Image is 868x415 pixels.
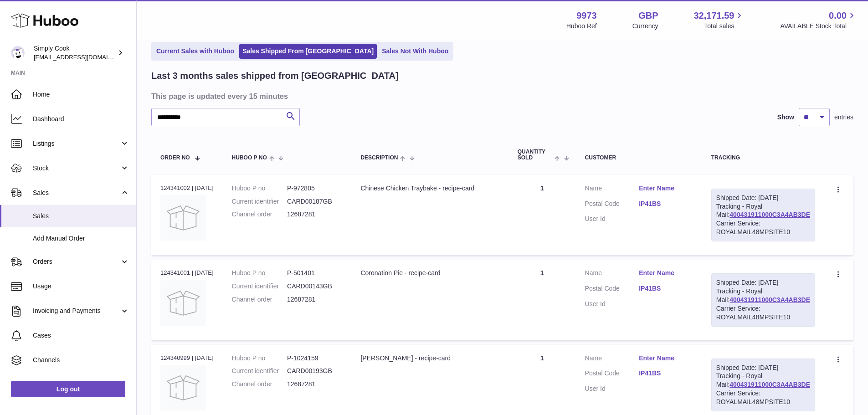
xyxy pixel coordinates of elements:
[777,113,794,122] label: Show
[638,10,658,22] strong: GBP
[632,22,658,31] div: Currency
[33,90,129,99] span: Home
[160,269,214,277] div: 124341001 | [DATE]
[160,280,206,326] img: no-photo.jpg
[287,210,342,219] dd: 12687281
[160,365,206,410] img: no-photo.jpg
[716,304,810,322] div: Carrier Service: ROYALMAIL48MPSITE10
[160,155,190,161] span: Order No
[232,197,287,206] dt: Current identifier
[518,149,553,161] span: Quantity Sold
[566,22,597,31] div: Huboo Ref
[33,189,120,197] span: Sales
[585,284,639,295] dt: Postal Code
[33,282,129,291] span: Usage
[585,384,639,393] dt: User Id
[780,22,857,31] span: AVAILABLE Stock Total
[360,269,499,277] div: Coronation Pie - recipe-card
[287,269,342,277] dd: P-501401
[33,212,129,220] span: Sales
[232,282,287,291] dt: Current identifier
[711,359,815,411] div: Tracking - Royal Mail:
[711,273,815,326] div: Tracking - Royal Mail:
[729,211,810,218] a: 400431911000C3A4AB3DE
[360,354,499,363] div: [PERSON_NAME] - recipe-card
[639,369,693,378] a: IP41BS
[693,10,745,31] a: 32,171.59 Total sales
[151,70,399,82] h2: Last 3 months sales shipped from [GEOGRAPHIC_DATA]
[585,184,639,195] dt: Name
[711,189,815,241] div: Tracking - Royal Mail:
[585,155,693,161] div: Customer
[729,296,810,303] a: 400431911000C3A4AB3DE
[585,300,639,308] dt: User Id
[585,369,639,380] dt: Postal Code
[160,195,206,241] img: no-photo.jpg
[34,44,116,61] div: Simply Cook
[829,10,847,22] span: 0.00
[716,278,810,287] div: Shipped Date: [DATE]
[33,234,129,243] span: Add Manual Order
[585,354,639,365] dt: Name
[729,381,810,388] a: 400431911000C3A4AB3DE
[287,184,342,193] dd: P-972805
[232,269,287,277] dt: Huboo P no
[780,10,857,31] a: 0.00 AVAILABLE Stock Total
[33,139,120,148] span: Listings
[232,210,287,219] dt: Channel order
[716,219,810,236] div: Carrier Service: ROYALMAIL48MPSITE10
[151,91,851,101] h3: This page is updated every 15 minutes
[716,364,810,372] div: Shipped Date: [DATE]
[508,260,576,340] td: 1
[11,381,125,397] a: Log out
[11,46,25,60] img: internalAdmin-9973@internal.huboo.com
[716,194,810,202] div: Shipped Date: [DATE]
[153,44,237,59] a: Current Sales with Huboo
[232,155,267,161] span: Huboo P no
[360,184,499,193] div: Chinese Chicken Traybake - recipe-card
[34,53,134,61] span: [EMAIL_ADDRESS][DOMAIN_NAME]
[711,155,815,161] div: Tracking
[834,113,853,122] span: entries
[585,215,639,223] dt: User Id
[716,389,810,406] div: Carrier Service: ROYALMAIL48MPSITE10
[639,269,693,277] a: Enter Name
[232,184,287,193] dt: Huboo P no
[379,44,452,59] a: Sales Not With Huboo
[232,354,287,363] dt: Huboo P no
[639,284,693,293] a: IP41BS
[232,295,287,304] dt: Channel order
[585,200,639,210] dt: Postal Code
[33,307,120,315] span: Invoicing and Payments
[639,184,693,193] a: Enter Name
[704,22,745,31] span: Total sales
[33,331,129,340] span: Cases
[576,10,597,22] strong: 9973
[639,354,693,363] a: Enter Name
[287,197,342,206] dd: CARD00187GB
[287,282,342,291] dd: CARD00143GB
[232,367,287,375] dt: Current identifier
[160,184,214,192] div: 124341002 | [DATE]
[33,115,129,123] span: Dashboard
[287,354,342,363] dd: P-1024159
[287,367,342,375] dd: CARD00193GB
[33,356,129,364] span: Channels
[585,269,639,280] dt: Name
[232,380,287,389] dt: Channel order
[639,200,693,208] a: IP41BS
[693,10,734,22] span: 32,171.59
[160,354,214,362] div: 124340999 | [DATE]
[239,44,377,59] a: Sales Shipped From [GEOGRAPHIC_DATA]
[287,380,342,389] dd: 12687281
[33,257,120,266] span: Orders
[508,175,576,255] td: 1
[33,164,120,173] span: Stock
[287,295,342,304] dd: 12687281
[360,155,398,161] span: Description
